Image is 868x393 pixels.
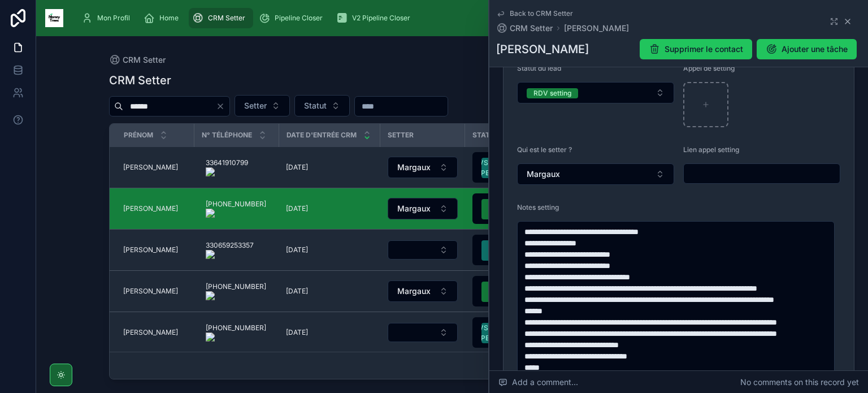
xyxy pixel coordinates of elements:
[78,8,138,28] a: Mon Profil
[683,64,735,72] span: Appel de setting
[206,209,266,218] img: actions-icon.png
[206,282,266,291] onoff-telecom-ce-phone-number-wrapper: [PHONE_NUMBER]
[201,154,272,181] a: 33641910799
[255,8,331,28] a: Pipeline Closer
[472,276,555,306] button: Select Button
[206,291,266,300] img: actions-icon.png
[517,163,674,185] button: Select Button
[496,9,573,18] a: Back to CRM Setter
[97,14,130,23] span: Mon Profil
[286,204,374,213] a: [DATE]
[472,193,555,224] a: Select Button
[517,64,561,72] span: Statut du lead
[683,145,739,154] span: Lien appel setting
[286,245,308,254] span: [DATE]
[206,158,248,167] onoff-telecom-ce-phone-number-wrapper: 33641910799
[496,23,553,34] a: CRM Setter
[287,131,357,140] span: Date d'entrée CRM
[472,152,555,183] a: Select Button
[286,287,374,296] a: [DATE]
[387,156,458,179] a: Select Button
[472,317,555,348] a: Select Button
[472,152,555,183] button: Select Button
[510,23,553,34] span: CRM Setter
[498,377,578,388] span: Add a comment...
[387,240,458,260] a: Select Button
[388,280,458,302] button: Select Button
[517,145,572,154] span: Qui est le setter ?
[123,204,178,213] span: [PERSON_NAME]
[109,72,171,88] h1: CRM Setter
[517,203,559,211] span: Notes setting
[510,9,573,18] span: Back to CRM Setter
[665,44,743,55] span: Supprimer le contact
[123,163,178,172] span: [PERSON_NAME]
[140,8,186,28] a: Home
[286,204,308,213] span: [DATE]
[235,95,290,116] button: Select Button
[286,287,308,296] span: [DATE]
[304,100,327,111] span: Statut
[294,95,350,116] button: Select Button
[189,8,253,28] a: CRM Setter
[123,54,166,66] span: CRM Setter
[286,328,374,337] a: [DATE]
[388,131,414,140] span: Setter
[517,82,674,103] button: Select Button
[206,200,266,208] onoff-telecom-ce-phone-number-wrapper: [PHONE_NUMBER]
[757,39,857,59] button: Ajouter une tâche
[201,236,272,264] a: 330659253357
[472,317,555,348] button: Select Button
[387,197,458,220] a: Select Button
[206,241,254,249] onoff-telecom-ce-phone-number-wrapper: 330659253357
[286,245,374,254] a: [DATE]
[206,332,266,342] img: actions-icon.png
[201,319,272,346] a: [PHONE_NUMBER]
[123,163,188,172] a: [PERSON_NAME]
[472,234,555,266] a: Select Button
[123,245,178,254] span: [PERSON_NAME]
[397,162,431,173] span: Margaux
[123,287,188,296] a: [PERSON_NAME]
[388,240,458,260] button: Select Button
[45,9,63,27] img: App logo
[388,157,458,178] button: Select Button
[397,203,431,214] span: Margaux
[206,250,254,259] img: actions-icon.png
[496,41,589,57] h1: [PERSON_NAME]
[206,167,248,176] img: actions-icon.png
[275,14,323,23] span: Pipeline Closer
[397,286,431,297] span: Margaux
[216,102,229,111] button: Clear
[286,163,308,172] span: [DATE]
[123,204,188,213] a: [PERSON_NAME]
[388,323,458,342] button: Select Button
[159,14,179,23] span: Home
[109,54,166,66] a: CRM Setter
[123,328,178,337] span: [PERSON_NAME]
[206,323,266,332] onoff-telecom-ce-phone-number-wrapper: [PHONE_NUMBER]
[533,88,571,98] div: RDV setting
[640,39,752,59] button: Supprimer le contact
[472,275,555,307] a: Select Button
[388,198,458,219] button: Select Button
[72,6,823,31] div: scrollable content
[201,278,272,305] a: [PHONE_NUMBER]
[244,100,267,111] span: Setter
[202,131,252,140] span: N° Téléphone
[782,44,848,55] span: Ajouter une tâche
[286,328,308,337] span: [DATE]
[123,287,178,296] span: [PERSON_NAME]
[527,169,560,180] span: Margaux
[208,14,245,23] span: CRM Setter
[124,131,153,140] span: Prénom
[472,235,555,265] button: Select Button
[286,163,374,172] a: [DATE]
[472,193,555,224] button: Select Button
[333,8,418,28] a: V2 Pipeline Closer
[564,23,629,34] a: [PERSON_NAME]
[472,131,531,140] span: Statut du lead
[123,245,188,254] a: [PERSON_NAME]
